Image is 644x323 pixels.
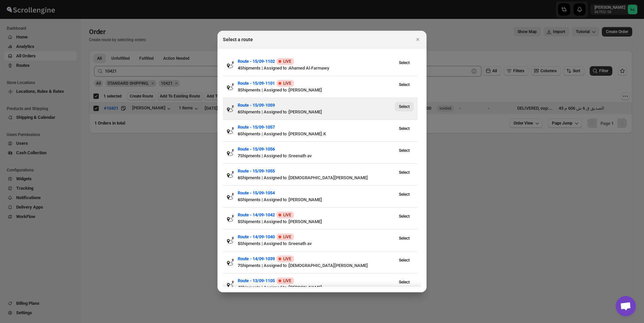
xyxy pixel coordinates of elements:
[399,236,410,241] span: Select
[238,219,240,224] b: 5
[399,82,410,87] span: Select
[238,124,275,131] button: Route - 15/09-1057
[238,146,275,153] button: Route - 15/09-1056
[223,36,253,43] h2: Select a route
[399,170,410,175] span: Select
[399,148,410,153] span: Select
[283,212,291,218] span: LIVE
[616,296,636,316] div: Open chat
[238,190,275,196] button: Route - 15/09-1054
[238,80,275,87] button: Route - 15/09-1101
[399,279,410,285] span: Select
[399,60,410,65] span: Select
[238,87,395,93] div: Shipments | Assigned to : [PERSON_NAME]
[395,234,414,243] button: View Route - 14/09-1040’s latest order
[238,131,240,136] b: 6
[238,263,240,268] b: 7
[238,241,240,246] b: 5
[395,168,414,177] button: View Route - 15/09-1055’s latest order
[238,174,395,181] div: Shipments | Assigned to : [DEMOGRAPHIC_DATA][PERSON_NAME]
[238,212,275,218] button: Route - 14/09-1042
[238,153,240,158] b: 7
[238,262,395,269] div: Shipments | Assigned to : [DEMOGRAPHIC_DATA][PERSON_NAME]
[283,278,291,284] span: LIVE
[238,153,395,159] div: Shipments | Assigned to : Sreenath av
[238,58,275,65] button: Route - 15/09-1102
[238,284,395,291] div: Shipments | Assigned to : [PERSON_NAME]
[238,277,275,284] button: Route - 13/09-1105
[238,131,395,137] div: Shipments | Assigned to : [PERSON_NAME].K
[283,81,291,86] span: LIVE
[238,109,395,115] div: Shipments | Assigned to : [PERSON_NAME]
[395,277,414,287] button: View Route - 13/09-1105’s latest order
[238,175,240,180] b: 6
[399,104,410,109] span: Select
[399,126,410,131] span: Select
[395,212,414,221] button: View Route - 14/09-1042’s latest order
[238,102,275,109] button: Route - 15/09-1059
[238,65,240,71] b: 4
[399,192,410,197] span: Select
[395,255,414,265] button: View Route - 14/09-1039’s latest order
[238,255,275,262] button: Route - 14/09-1039
[395,58,414,68] button: View Route - 15/09-1102’s latest order
[395,146,414,155] button: View Route - 15/09-1056’s latest order
[413,35,422,44] button: Close
[395,190,414,199] button: View Route - 15/09-1054’s latest order
[399,258,410,263] span: Select
[238,65,395,72] div: Shipments | Assigned to : Ahamed Al-Farmawy
[238,109,240,114] b: 6
[238,87,240,92] b: 3
[395,124,414,133] button: View Route - 15/09-1057’s latest order
[238,218,395,225] div: Shipments | Assigned to : [PERSON_NAME]
[238,197,240,202] b: 6
[238,168,275,174] button: Route - 15/09-1055
[238,196,395,203] div: Shipments | Assigned to : [PERSON_NAME]
[238,234,275,240] button: Route - 14/09-1040
[283,59,291,64] span: LIVE
[399,214,410,219] span: Select
[238,240,395,247] div: Shipments | Assigned to : Sreenath av
[395,80,414,89] button: View Route - 15/09-1101’s latest order
[238,285,240,290] b: 4
[395,102,414,111] button: View Route - 15/09-1059’s latest order
[283,234,291,240] span: LIVE
[283,256,291,262] span: LIVE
